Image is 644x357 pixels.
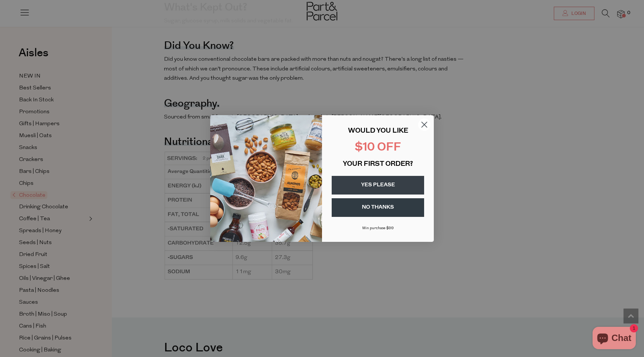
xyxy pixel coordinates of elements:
[210,115,322,242] img: 43fba0fb-7538-40bc-babb-ffb1a4d097bc.jpeg
[343,161,413,168] span: YOUR FIRST ORDER?
[332,176,424,195] button: YES PLEASE
[348,128,408,135] span: WOULD YOU LIKE
[332,198,424,217] button: NO THANKS
[355,142,401,154] span: $10 OFF
[418,118,431,131] button: Close dialog
[362,226,394,230] span: Min purchase $99
[590,327,638,351] inbox-online-store-chat: Shopify online store chat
